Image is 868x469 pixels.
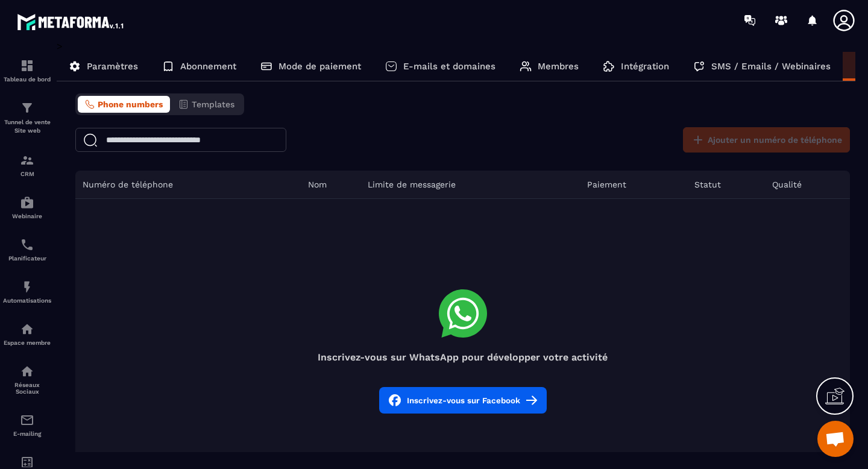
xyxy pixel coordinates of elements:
th: Numéro de téléphone [75,171,301,199]
img: formation [20,58,34,73]
p: Tunnel de vente Site web [3,118,51,135]
a: formationformationTableau de bord [3,49,51,92]
p: E-mails et domaines [403,61,495,72]
a: schedulerschedulerPlanificateur [3,228,51,271]
div: Ouvrir le chat [817,421,854,457]
a: formationformationCRM [3,144,51,186]
img: automations [20,322,34,336]
p: Tableau de bord [3,76,51,83]
span: Templates [192,99,234,109]
th: Nom [301,171,360,199]
button: Templates [171,96,242,113]
h4: Inscrivez-vous sur WhatsApp pour développer votre activité [75,351,850,363]
p: Automatisations [3,297,51,304]
p: CRM [3,171,51,177]
img: formation [20,153,34,168]
a: formationformationTunnel de vente Site web [3,92,51,144]
p: E-mailing [3,430,51,437]
a: automationsautomationsEspace membre [3,313,51,355]
img: social-network [20,364,34,379]
img: automations [20,280,34,294]
p: Espace membre [3,339,51,346]
a: social-networksocial-networkRéseaux Sociaux [3,355,51,404]
p: Planificateur [3,255,51,262]
p: Membres [538,61,579,72]
button: Inscrivez-vous sur Facebook [379,387,547,414]
button: Phone numbers [78,96,170,113]
p: Abonnement [180,61,236,72]
img: email [20,413,34,427]
p: Webinaire [3,213,51,219]
th: Statut [687,171,765,199]
img: logo [17,11,125,33]
a: automationsautomationsAutomatisations [3,271,51,313]
img: scheduler [20,238,34,252]
span: Phone numbers [98,99,163,109]
p: Mode de paiement [278,61,361,72]
p: Paramètres [87,61,138,72]
th: Limite de messagerie [360,171,580,199]
p: Intégration [621,61,669,72]
a: emailemailE-mailing [3,404,51,446]
a: automationsautomationsWebinaire [3,186,51,228]
th: Paiement [580,171,687,199]
th: Qualité [765,171,850,199]
img: formation [20,101,34,115]
img: automations [20,195,34,210]
p: SMS / Emails / Webinaires [711,61,831,72]
p: Réseaux Sociaux [3,382,51,395]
